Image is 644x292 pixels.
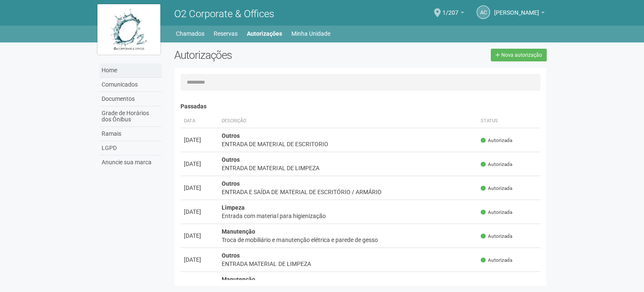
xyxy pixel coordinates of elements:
a: LGPD [99,141,162,155]
span: Autorizada [481,161,512,168]
a: AC [476,5,490,19]
a: Anuncie sua marca [99,155,162,169]
span: Autorizada [481,233,512,240]
a: 1/207 [442,11,464,17]
div: [DATE] [184,160,215,168]
strong: Outros [222,156,240,163]
div: Troca de mobiliário e manutenção elétrica e parede de gesso [222,236,474,244]
div: [DATE] [184,136,215,144]
a: [PERSON_NAME] [494,11,545,17]
a: Home [99,63,162,78]
a: Nova autorização [491,49,547,61]
div: ENTRADA E SAÍDA DE MATERIAL DE ESCRITÓRIO / ARMÁRIO [222,188,474,196]
span: 1/207 [442,1,458,16]
img: logo.jpg [97,4,160,55]
strong: Outros [222,180,240,187]
span: O2 Corporate & Offices [174,8,274,20]
div: ENTRADA DE MATERIAL DE LIMPEZA [222,164,474,172]
strong: Manutenção [222,276,255,283]
div: [DATE] [184,255,215,264]
div: [DATE] [184,231,215,240]
div: Entrada com material para higienização [222,212,474,220]
span: Nova autorização [501,52,542,58]
th: Status [477,114,540,128]
th: Descrição [218,114,477,128]
div: [DATE] [184,208,215,216]
span: Andréa Cunha [494,1,539,16]
div: [DATE] [184,184,215,192]
a: Ramais [99,127,162,141]
span: Autorizada [481,209,512,216]
h4: Passadas [181,103,540,110]
a: Reservas [214,28,238,39]
div: [DATE] [184,279,215,288]
div: ENTRADA MATERIAL DE LIMPEZA [222,260,474,268]
strong: Limpeza [222,204,245,211]
span: Autorizada [481,257,512,264]
a: Documentos [99,92,162,106]
th: Data [181,114,218,128]
div: ENTRADA DE MATERIAL DE ESCRITORIO [222,140,474,148]
a: Comunicados [99,78,162,92]
h2: Autorizações [174,49,354,61]
strong: Manutenção [222,228,255,235]
a: Autorizações [247,28,282,39]
strong: Outros [222,132,240,139]
a: Minha Unidade [291,28,330,39]
a: Chamados [176,28,204,39]
a: Grade de Horários dos Ônibus [99,106,162,127]
strong: Outros [222,252,240,259]
span: Autorizada [481,185,512,192]
span: Autorizada [481,137,512,144]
